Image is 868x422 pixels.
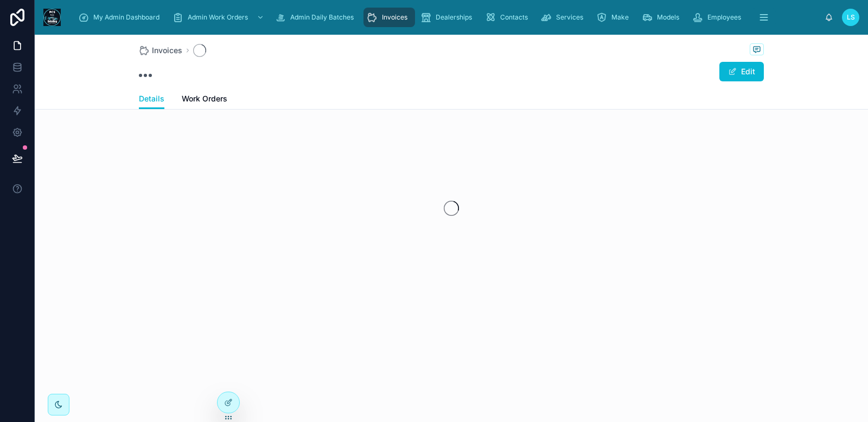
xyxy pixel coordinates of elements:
[556,13,583,22] span: Services
[139,45,182,56] a: Invoices
[417,8,480,27] a: Dealerships
[272,8,361,27] a: Admin Daily Batches
[436,13,472,22] span: Dealerships
[593,8,636,27] a: Make
[500,13,528,22] span: Contacts
[152,45,182,56] span: Invoices
[363,8,415,27] a: Invoices
[538,8,591,27] a: Services
[139,93,164,104] span: Details
[847,13,855,22] span: LS
[169,8,270,27] a: Admin Work Orders
[75,8,167,27] a: My Admin Dashboard
[382,13,407,22] span: Invoices
[182,93,227,104] span: Work Orders
[707,13,741,22] span: Employees
[43,9,61,26] img: App logo
[290,13,354,22] span: Admin Daily Batches
[611,13,629,22] span: Make
[689,8,749,27] a: Employees
[139,89,164,110] a: Details
[657,13,679,22] span: Models
[188,13,248,22] span: Admin Work Orders
[482,8,535,27] a: Contacts
[182,89,227,111] a: Work Orders
[639,8,687,27] a: Models
[69,5,825,29] div: scrollable content
[719,62,764,81] button: Edit
[93,13,159,22] span: My Admin Dashboard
